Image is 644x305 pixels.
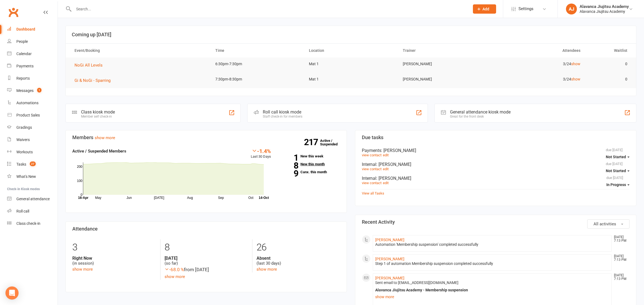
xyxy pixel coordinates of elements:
[398,44,492,58] th: Trainer
[16,197,50,201] div: General attendance
[362,181,381,185] a: view contact
[263,109,302,115] div: Roll call kiosk mode
[16,27,35,31] div: Dashboard
[585,44,632,58] th: Waitlist
[16,52,32,56] div: Calendar
[304,44,398,58] th: Location
[279,154,340,158] a: 1New this week
[398,58,492,70] td: [PERSON_NAME]
[37,88,41,92] span: 1
[362,148,630,153] div: Payments
[585,58,632,70] td: 0
[7,171,58,183] a: What's New
[257,267,277,272] a: show more
[251,148,271,154] div: -1.4%
[16,209,29,213] div: Roll call
[279,154,298,162] strong: 1
[16,101,38,105] div: Automations
[165,274,185,279] a: show more
[587,219,630,229] button: All activities
[375,288,609,292] div: Alavanca Jiujitsu Academy - Membership suspension
[210,73,304,86] td: 7:30pm-8:30pm
[362,135,630,140] h3: Due tasks
[72,256,156,266] div: (in session)
[263,115,302,118] div: Staff check-in for members
[7,97,58,109] a: Automations
[72,226,340,232] h3: Attendance
[165,266,248,273] div: from [DATE]
[16,64,34,68] div: Payments
[375,276,404,280] a: [PERSON_NAME]
[375,238,404,242] a: [PERSON_NAME]
[304,58,398,70] td: Mat 1
[7,217,58,230] a: Class kiosk mode
[165,239,248,256] div: 8
[16,39,28,44] div: People
[450,109,511,115] div: General attendance kiosk mode
[594,222,616,226] span: All activities
[571,62,580,66] a: show
[30,162,36,166] span: 27
[16,88,34,93] div: Messages
[279,162,340,166] a: 8New this month
[72,239,156,256] div: 3
[491,58,585,70] td: 3/24
[473,4,496,14] button: Add
[580,9,629,14] div: Alavanca Jiujitsu Academy
[7,158,58,171] a: Tasks 27
[7,205,58,217] a: Roll call
[72,149,126,154] strong: Active / Suspended Members
[72,267,93,272] a: show more
[606,166,630,176] button: Not Started
[381,148,416,153] span: : [PERSON_NAME]
[251,148,271,160] div: Last 30 Days
[16,174,36,179] div: What's New
[72,135,340,140] h3: Members
[257,256,340,261] strong: Absent
[606,155,626,159] span: Not Started
[7,60,58,72] a: Payments
[491,73,585,86] td: 3/24
[70,44,210,58] th: Event/Booking
[257,239,340,256] div: 26
[375,242,609,247] div: Automation 'Membership suspension' completed successfully
[72,32,630,37] h3: Coming up [DATE]
[585,73,632,86] td: 0
[7,5,20,19] a: Clubworx
[606,169,626,173] span: Not Started
[383,181,389,185] a: edit
[16,150,33,154] div: Workouts
[165,267,184,272] span: -68.0 %
[7,134,58,146] a: Waivers
[304,138,320,146] strong: 217
[279,169,298,178] strong: 9
[165,256,248,261] strong: [DATE]
[81,115,115,118] div: Member self check-in
[320,135,344,150] a: 217Active / Suspended
[74,63,103,68] span: NoGi All Levels
[210,58,304,70] td: 6:30pm-7:30pm
[450,115,511,118] div: Great for the front desk
[5,286,19,300] div: Open Intercom Messenger
[7,72,58,85] a: Reports
[74,62,106,68] button: NoGi All Levels
[362,153,381,157] a: view contact
[72,256,156,261] strong: Right Now
[257,256,340,266] div: (last 30 days)
[606,180,630,190] button: In Progress
[571,77,580,81] a: show
[279,162,298,170] strong: 8
[375,280,458,285] span: Sent email to [EMAIL_ADDRESS][DOMAIN_NAME]
[362,167,381,171] a: view contact
[362,219,630,225] h3: Recent Activity
[16,113,40,117] div: Product Sales
[7,146,58,158] a: Workouts
[165,256,248,266] div: (so far)
[518,3,533,15] span: Settings
[74,78,111,83] span: Gi & NoGi - Sparring
[7,48,58,60] a: Calendar
[7,121,58,134] a: Gradings
[566,4,577,14] div: AJ
[7,35,58,48] a: People
[482,7,489,11] span: Add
